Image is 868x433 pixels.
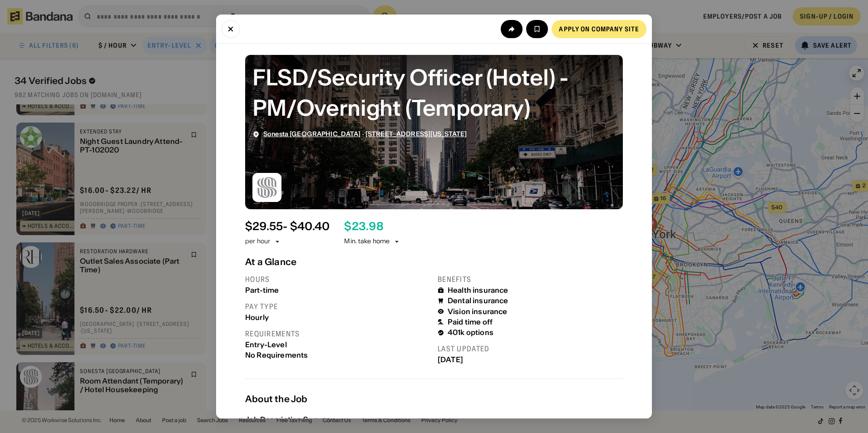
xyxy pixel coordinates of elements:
[245,313,430,322] div: Hourly
[252,62,616,123] div: FLSD/Security Officer (Hotel) - PM/Overnight (Temporary)
[365,130,467,138] span: [STREET_ADDRESS][US_STATE]
[252,173,281,202] img: Sonesta White Plains Downtown logo
[245,237,270,246] div: per hour
[245,302,430,311] div: Pay type
[245,340,430,349] div: Entry-Level
[448,286,508,295] div: Health insurance
[263,130,467,138] div: ·
[245,220,330,233] div: $ 29.55 - $40.40
[344,220,383,233] div: $ 23.98
[438,355,623,364] div: [DATE]
[245,286,430,295] div: Part-time
[245,275,430,284] div: Hours
[245,351,430,359] div: No Requirements
[245,394,623,404] div: About the Job
[245,329,430,339] div: Requirements
[448,307,508,316] div: Vision insurance
[263,130,361,138] span: Sonesta [GEOGRAPHIC_DATA]
[448,318,493,326] div: Paid time off
[438,344,623,354] div: Last updated
[438,275,623,284] div: Benefits
[344,237,400,246] div: Min. take home
[245,415,338,424] div: Job Description Summary
[559,26,639,32] div: Apply on company site
[245,256,623,267] div: At a Glance
[222,20,240,38] button: Close
[448,328,493,337] div: 401k options
[448,296,508,305] div: Dental insurance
